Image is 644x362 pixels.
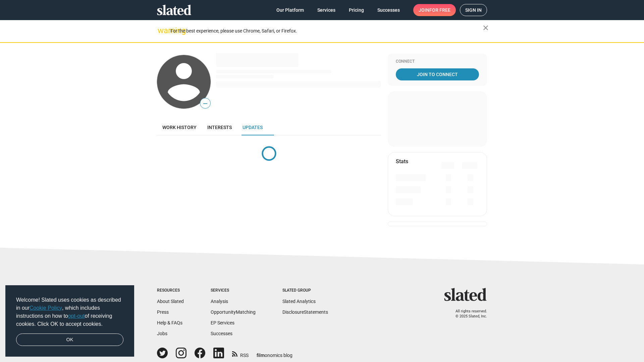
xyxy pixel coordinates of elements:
div: For the best experience, please use Chrome, Safari, or Firefox. [170,26,483,36]
a: Help & FAQs [157,320,182,325]
a: Cookie Policy [30,305,62,311]
a: Interests [202,119,237,135]
a: Press [157,309,169,315]
span: Work history [162,125,197,130]
mat-card-title: Stats [396,158,408,165]
a: Pricing [343,4,369,16]
a: dismiss cookie message [16,334,123,346]
mat-icon: close [482,24,490,32]
span: — [200,99,210,108]
span: Successes [377,4,400,16]
a: Analysis [211,299,228,304]
a: About Slated [157,299,184,304]
a: EP Services [211,320,234,325]
span: Updates [243,125,263,130]
span: Sign in [465,4,482,16]
mat-icon: warning [158,26,166,35]
a: Successes [372,4,405,16]
div: Resources [157,288,184,293]
p: All rights reserved. © 2025 Slated, Inc. [448,309,487,319]
a: Successes [211,331,232,336]
a: Updates [237,119,268,135]
a: Sign in [460,4,487,16]
div: Services [211,288,256,293]
a: Slated Analytics [282,299,316,304]
a: DisclosureStatements [282,309,328,315]
span: Welcome! Slated uses cookies as described in our , which includes instructions on how to of recei... [16,296,123,328]
a: RSS [232,348,249,359]
span: Pricing [349,4,364,16]
span: for free [429,4,450,16]
span: Services [317,4,335,16]
a: Jobs [157,331,167,336]
span: film [257,353,265,358]
a: OpportunityMatching [211,309,256,315]
span: Join To Connect [397,68,478,80]
div: cookieconsent [5,285,134,357]
div: Slated Group [282,288,328,293]
a: Joinfor free [413,4,456,16]
a: Work history [157,119,202,135]
a: opt-out [68,313,85,319]
span: Join [419,4,450,16]
div: Connect [396,59,479,64]
span: Our Platform [276,4,304,16]
a: filmonomics blog [257,347,292,359]
a: Our Platform [271,4,309,16]
span: Interests [207,125,232,130]
a: Join To Connect [396,68,479,80]
a: Services [312,4,341,16]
